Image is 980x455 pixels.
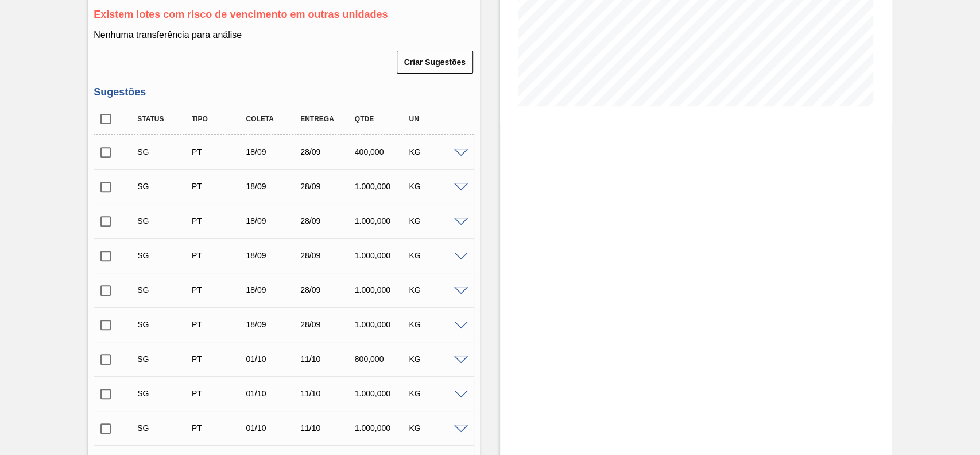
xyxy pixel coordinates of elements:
div: 01/10/2025 [243,389,303,398]
div: 800,000 [352,354,412,364]
div: Sugestão Criada [134,354,194,364]
div: 01/10/2025 [243,423,303,433]
div: Pedido de Transferência [189,216,249,225]
h3: Sugestões [94,86,474,98]
div: 28/09/2025 [297,216,357,225]
div: 1.000,000 [352,216,412,225]
div: 18/09/2025 [243,285,303,295]
div: 28/09/2025 [297,251,357,260]
div: 18/09/2025 [243,216,303,225]
div: UN [406,115,466,123]
div: Pedido de Transferência [189,389,249,398]
div: Pedido de Transferência [189,147,249,156]
div: 1.000,000 [352,423,412,433]
div: KG [406,354,466,364]
div: 18/09/2025 [243,320,303,329]
div: KG [406,285,466,295]
span: Existem lotes com risco de vencimento em outras unidades [94,9,388,20]
div: 11/10/2025 [297,389,357,398]
div: 18/09/2025 [243,182,303,191]
p: Nenhuma transferência para análise [94,30,474,40]
div: 18/09/2025 [243,251,303,260]
div: 28/09/2025 [297,147,357,156]
div: 01/10/2025 [243,354,303,364]
div: KG [406,389,466,398]
div: 28/09/2025 [297,182,357,191]
div: 400,000 [352,147,412,156]
div: Sugestão Criada [134,147,194,156]
div: KG [406,182,466,191]
div: Sugestão Criada [134,285,194,295]
div: Pedido de Transferência [189,182,249,191]
div: 28/09/2025 [297,320,357,329]
div: Coleta [243,115,303,123]
div: 1.000,000 [352,182,412,191]
div: Sugestão Criada [134,389,194,398]
button: Criar Sugestões [397,51,473,74]
div: Pedido de Transferência [189,354,249,364]
div: 11/10/2025 [297,354,357,364]
div: Sugestão Criada [134,320,194,329]
div: KG [406,147,466,156]
div: Status [134,115,194,123]
div: Sugestão Criada [134,216,194,225]
div: KG [406,251,466,260]
div: Tipo [189,115,249,123]
div: Pedido de Transferência [189,320,249,329]
div: Criar Sugestões [398,49,474,75]
div: 1.000,000 [352,285,412,295]
div: Sugestão Criada [134,182,194,191]
div: 18/09/2025 [243,147,303,156]
div: KG [406,216,466,225]
div: Qtde [352,115,412,123]
div: Entrega [297,115,357,123]
div: Sugestão Criada [134,423,194,433]
div: Pedido de Transferência [189,251,249,260]
div: 28/09/2025 [297,285,357,295]
div: Sugestão Criada [134,251,194,260]
div: KG [406,320,466,329]
div: Pedido de Transferência [189,285,249,295]
div: 1.000,000 [352,251,412,260]
div: KG [406,423,466,433]
div: 1.000,000 [352,389,412,398]
div: 1.000,000 [352,320,412,329]
div: 11/10/2025 [297,423,357,433]
div: Pedido de Transferência [189,423,249,433]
